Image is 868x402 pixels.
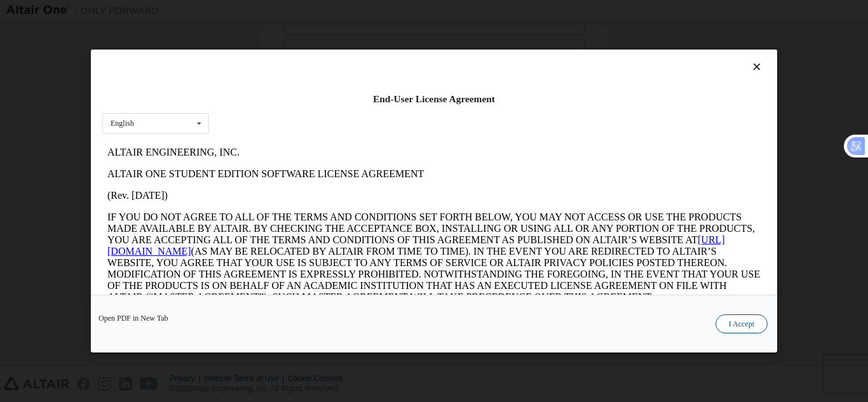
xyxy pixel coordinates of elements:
a: Open PDF in New Tab [98,314,168,322]
button: I Accept [715,314,768,333]
div: English [111,119,134,127]
p: ALTAIR ENGINEERING, INC. [5,5,658,17]
a: [URL][DOMAIN_NAME] [5,93,623,115]
div: End-User License Agreement [102,93,766,105]
p: ALTAIR ONE STUDENT EDITION SOFTWARE LICENSE AGREEMENT [5,27,658,38]
p: IF YOU DO NOT AGREE TO ALL OF THE TERMS AND CONDITIONS SET FORTH BELOW, YOU MAY NOT ACCESS OR USE... [5,70,658,161]
p: (Rev. [DATE]) [5,48,658,60]
p: This Altair One Student Edition Software License Agreement (“Agreement”) is between Altair Engine... [5,171,658,217]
